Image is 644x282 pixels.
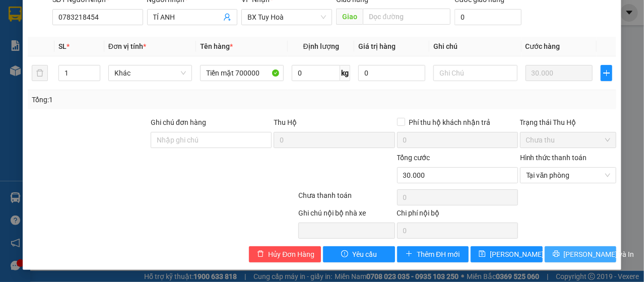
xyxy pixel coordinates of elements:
div: Chưa thanh toán [297,190,396,207]
span: BX Tuy Hoà [247,10,326,25]
span: Đơn vị tính [108,42,146,50]
input: Cước giao hàng [455,9,522,25]
span: Khác [114,65,186,81]
input: 0 [526,65,593,81]
span: plus [601,69,612,77]
input: Ghi Chú [433,65,517,81]
span: Giá trị hàng [358,42,396,50]
span: Tổng cước [397,154,430,162]
span: kg [340,65,350,81]
button: plus [601,65,612,81]
span: [PERSON_NAME] và In [564,249,634,260]
button: delete [32,65,48,81]
span: Yêu cầu [352,249,377,260]
div: Tổng: 1 [32,94,249,105]
span: Định lượng [303,42,339,50]
span: plus [406,250,413,258]
button: exclamation-circleYêu cầu [323,246,395,262]
span: Chưa thu [526,132,610,148]
span: exclamation-circle [341,250,348,258]
span: SL [58,42,67,50]
span: Tên hàng [200,42,233,50]
label: Hình thức thanh toán [520,154,587,162]
label: Ghi chú đơn hàng [151,118,206,126]
input: VD: Bàn, Ghế [200,65,284,81]
span: Thêm ĐH mới [417,249,460,260]
input: Ghi chú đơn hàng [151,132,272,148]
span: [PERSON_NAME] đổi [490,249,555,260]
input: Dọc đường [363,9,450,25]
span: user-add [223,13,231,21]
span: Thu Hộ [274,118,297,126]
span: save [479,250,486,258]
span: Phí thu hộ khách nhận trả [405,117,495,128]
span: printer [553,250,560,258]
button: deleteHủy Đơn Hàng [249,246,321,262]
button: printer[PERSON_NAME] và In [545,246,617,262]
button: save[PERSON_NAME] đổi [471,246,543,262]
div: Chi phí nội bộ [397,207,518,223]
span: Giao [336,9,363,25]
div: Ghi chú nội bộ nhà xe [298,207,395,223]
span: delete [257,250,264,258]
th: Ghi chú [429,37,521,56]
button: plusThêm ĐH mới [397,246,469,262]
span: Tại văn phòng [526,168,610,183]
span: Cước hàng [526,42,560,50]
div: Trạng thái Thu Hộ [520,117,616,128]
span: Hủy Đơn Hàng [268,249,314,260]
